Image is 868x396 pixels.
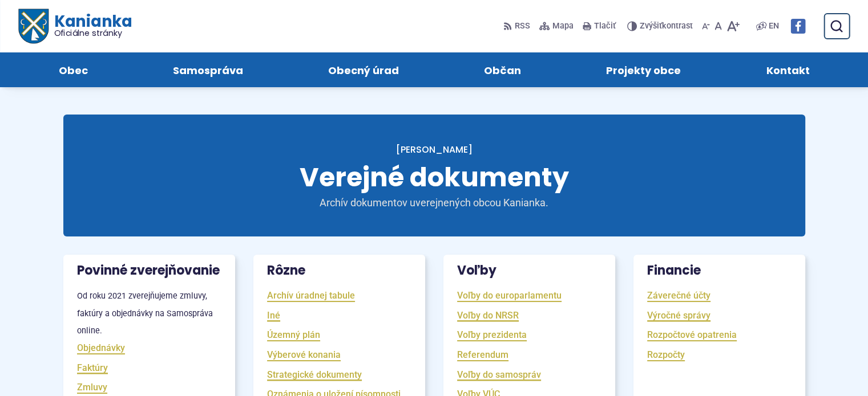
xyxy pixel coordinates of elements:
span: Občan [484,52,521,87]
span: Mapa [552,19,574,33]
p: Archív dokumentov uverejnených obcou Kanianka. [297,197,571,210]
span: Kontakt [766,52,809,87]
a: Územný plán [267,328,320,341]
a: Voľby do samospráv [457,368,541,381]
span: RSS [515,19,530,33]
h3: Povinné zverejňovanie [63,255,235,287]
span: Projekty obce [606,52,681,87]
img: Prejsť na domovskú stránku [18,9,48,44]
button: Zväčšiť veľkosť písma [724,14,742,38]
a: Záverečné účty [647,289,710,302]
span: Obec [59,52,88,87]
a: Zmluvy [77,381,107,394]
span: Samospráva [173,52,243,87]
a: Kontakt [735,52,841,87]
a: Iné [267,309,280,322]
span: Kanianka [48,14,131,38]
a: Objednávky [77,341,125,354]
a: Logo Kanianka, prejsť na domovskú stránku. [18,9,132,44]
a: RSS [503,14,532,38]
small: Od roku 2021 zverejňujeme zmluvy, faktúry a objednávky na Samospráva online. [77,291,213,336]
a: Archív úradnej tabule [267,289,355,302]
h3: Financie [633,255,805,287]
img: Prejsť na Facebook stránku [790,19,805,34]
span: Zvýšiť [640,21,662,31]
a: EN [766,19,781,33]
a: Mapa [537,14,576,38]
a: Referendum [457,348,508,361]
button: Tlačiť [580,14,618,38]
button: Nastaviť pôvodnú veľkosť písma [712,14,724,38]
a: Výberové konania [267,348,341,361]
span: Obecný úrad [328,52,399,87]
a: Výročné správy [647,309,710,322]
span: kontrast [640,22,693,31]
span: Verejné dokumenty [300,159,569,195]
span: EN [769,19,779,33]
a: Rozpočtové opatrenia [647,328,737,341]
button: Zmenšiť veľkosť písma [700,14,712,38]
a: Samospráva [142,52,274,87]
a: Občan [453,52,552,87]
a: Voľby prezidenta [457,328,527,341]
h3: Rôzne [253,255,425,287]
a: Voľby do europarlamentu [457,289,562,302]
a: [PERSON_NAME] [396,143,473,156]
a: Faktúry [77,361,108,374]
button: Zvýšiťkontrast [627,14,695,38]
a: Strategické dokumenty [267,368,362,381]
a: Obecný úrad [297,52,430,87]
a: Voľby do NRSR [457,309,519,322]
a: Obec [27,52,119,87]
span: Oficiálne stránky [54,29,132,37]
a: Projekty obce [575,52,712,87]
h3: Voľby [443,255,615,287]
a: Rozpočty [647,348,685,361]
span: Tlačiť [594,22,616,31]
